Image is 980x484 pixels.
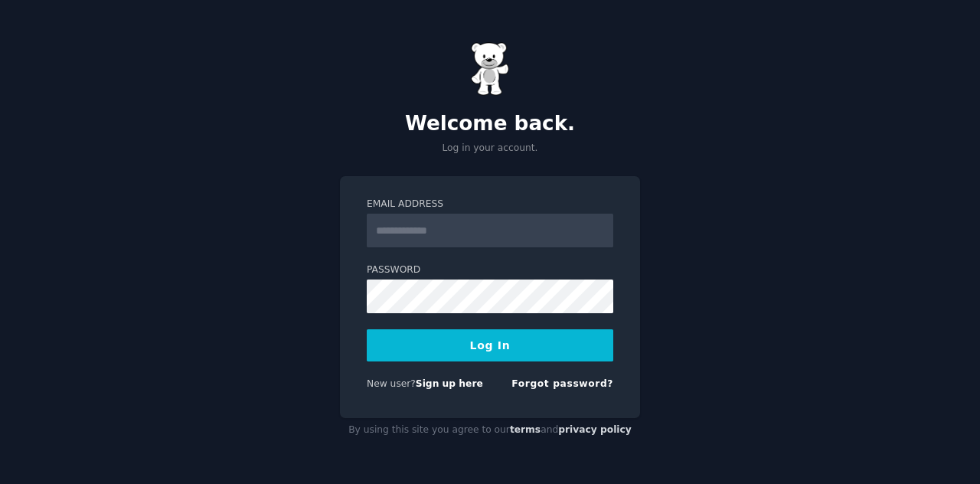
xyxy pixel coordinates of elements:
a: terms [510,424,541,435]
h2: Welcome back. [340,112,640,136]
div: By using this site you agree to our and [340,418,640,443]
button: Log In [367,329,613,361]
a: privacy policy [558,424,632,435]
img: Gummy Bear [471,42,509,96]
p: Log in your account. [340,142,640,155]
label: Email Address [367,198,613,211]
span: New user? [367,378,416,389]
a: Forgot password? [511,378,613,389]
a: Sign up here [416,378,483,389]
label: Password [367,263,613,277]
